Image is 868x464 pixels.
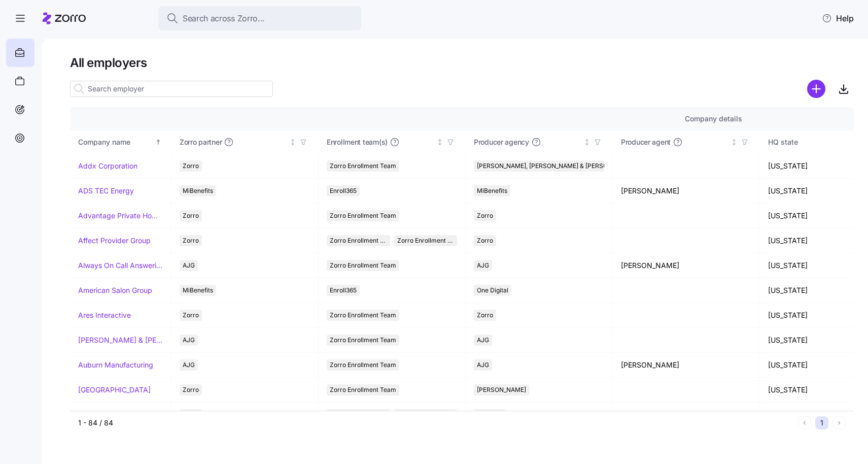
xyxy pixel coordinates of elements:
[621,137,671,147] span: Producer agent
[477,310,493,321] span: Zorro
[613,130,760,154] th: Producer agentNot sorted
[183,409,199,420] span: Zorro
[78,260,163,271] a: Always On Call Answering Service
[70,81,273,97] input: Search employer
[477,335,489,346] span: AJG
[477,409,502,420] span: RTA Risk
[474,137,529,147] span: Producer agency
[814,8,862,28] button: Help
[183,185,213,196] span: MiBenefits
[477,185,507,196] span: MiBenefits
[180,137,222,147] span: Zorro partner
[477,359,489,371] span: AJG
[330,185,357,196] span: Enroll365
[477,384,526,395] span: [PERSON_NAME]
[70,55,854,71] h1: All employers
[183,310,199,321] span: Zorro
[78,385,151,395] a: [GEOGRAPHIC_DATA]
[466,130,613,154] th: Producer agencyNot sorted
[78,418,794,428] div: 1 - 84 / 84
[330,335,396,346] span: Zorro Enrollment Team
[613,353,760,378] td: [PERSON_NAME]
[583,139,591,146] div: Not sorted
[183,260,195,271] span: AJG
[436,139,443,146] div: Not sorted
[731,139,738,146] div: Not sorted
[477,235,493,246] span: Zorro
[330,359,396,371] span: Zorro Enrollment Team
[822,12,854,24] span: Help
[78,137,153,148] div: Company name
[183,384,199,395] span: Zorro
[330,235,387,246] span: Zorro Enrollment Team
[798,416,811,429] button: Previous page
[477,260,489,271] span: AJG
[155,139,162,146] div: Sorted ascending
[397,409,455,420] span: Zorro Enrollment Experts
[70,130,171,154] th: Company nameSorted ascending
[78,310,131,320] a: Ares Interactive
[183,210,199,221] span: Zorro
[78,410,133,420] a: Ballast Wax East
[78,186,134,196] a: ADS TEC Energy
[613,179,760,204] td: [PERSON_NAME]
[183,160,199,172] span: Zorro
[78,285,152,295] a: American Salon Group
[330,260,396,271] span: Zorro Enrollment Team
[330,210,396,221] span: Zorro Enrollment Team
[330,285,357,296] span: Enroll365
[330,384,396,395] span: Zorro Enrollment Team
[158,6,361,30] button: Search across Zorro...
[319,130,466,154] th: Enrollment team(s)Not sorted
[613,253,760,278] td: [PERSON_NAME]
[807,80,825,98] svg: add icon
[183,359,195,371] span: AJG
[330,409,387,420] span: Zorro Enrollment Team
[171,130,319,154] th: Zorro partnerNot sorted
[78,211,163,221] a: Advantage Private Home Care
[327,137,388,147] span: Enrollment team(s)
[832,416,846,429] button: Next page
[78,161,137,171] a: Addx Corporation
[477,210,493,221] span: Zorro
[815,416,828,429] button: 1
[78,360,153,370] a: Auburn Manufacturing
[183,235,199,246] span: Zorro
[289,139,296,146] div: Not sorted
[477,285,508,296] span: One Digital
[330,310,396,321] span: Zorro Enrollment Team
[183,335,195,346] span: AJG
[183,12,265,25] span: Search across Zorro...
[78,236,151,246] a: Affect Provider Group
[183,285,213,296] span: MiBenefits
[78,335,163,345] a: [PERSON_NAME] & [PERSON_NAME]'s
[330,160,396,172] span: Zorro Enrollment Team
[397,235,455,246] span: Zorro Enrollment Experts
[477,160,635,172] span: [PERSON_NAME], [PERSON_NAME] & [PERSON_NAME]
